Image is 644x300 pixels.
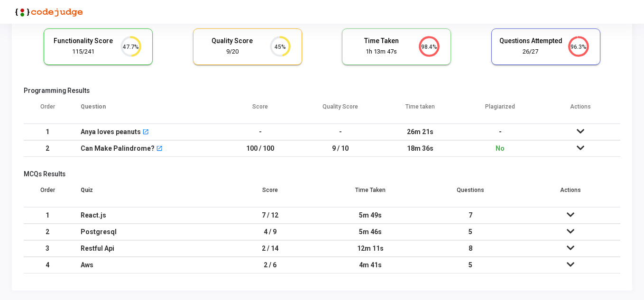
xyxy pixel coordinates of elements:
td: 7 [420,207,520,224]
td: 26m 21s [380,124,460,140]
th: Time Taken [320,181,420,207]
th: Order [24,181,71,207]
td: 18m 36s [380,140,460,157]
div: 1h 13m 47s [350,47,413,56]
div: Can Make Palindrome? [81,141,155,156]
div: 4m 41s [330,257,411,273]
h5: Programming Results [24,87,620,95]
td: 3 [24,240,71,257]
td: 2 [24,224,71,240]
td: 2 / 6 [221,257,321,273]
th: Score [221,97,301,124]
th: Score [221,181,321,207]
h5: Quality Score [201,37,264,45]
span: No [496,145,505,152]
th: Actions [540,97,620,124]
th: Quiz [71,181,221,207]
div: 115/241 [51,47,115,56]
mat-icon: open_in_new [142,129,149,136]
div: Restful Api [81,241,211,256]
td: 2 / 14 [221,240,321,257]
th: Question [71,97,221,124]
div: React.js [81,208,211,223]
mat-icon: open_in_new [156,146,163,153]
img: logo [12,2,83,21]
td: 9 / 10 [300,140,380,157]
td: - [221,124,301,140]
td: 1 [24,207,71,224]
td: 4 [24,257,71,273]
th: Order [24,97,71,124]
h5: Questions Attempted [499,37,562,45]
td: 4 / 9 [221,224,321,240]
td: - [300,124,380,140]
div: Aws [81,257,211,273]
h5: MCQs Results [24,170,620,178]
h5: Functionality Score [51,37,115,45]
td: 5 [420,257,520,273]
th: Actions [520,181,620,207]
div: 9/20 [201,47,264,56]
th: Questions [420,181,520,207]
td: 2 [24,140,71,157]
div: Postgresql [81,224,211,240]
div: 5m 49s [330,208,411,223]
td: 5 [420,224,520,240]
td: 7 / 12 [221,207,321,224]
span: - [499,128,502,136]
div: Anya loves peanuts [81,124,141,140]
td: 100 / 100 [221,140,301,157]
th: Time taken [380,97,460,124]
div: 12m 11s [330,241,411,256]
div: 26/27 [499,47,562,56]
td: 1 [24,124,71,140]
th: Plagiarized [460,97,541,124]
th: Quality Score [300,97,380,124]
td: 8 [420,240,520,257]
h5: Time Taken [350,37,413,45]
div: 5m 46s [330,224,411,240]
